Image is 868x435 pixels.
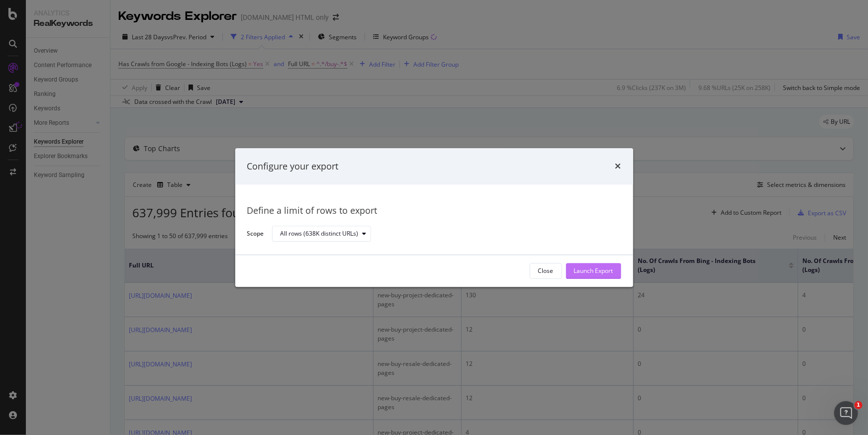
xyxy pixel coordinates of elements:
button: Launch Export [566,263,621,279]
button: All rows (638K distinct URLs) [272,226,371,242]
span: 1 [855,401,863,409]
div: Close [538,267,554,275]
label: Scope [247,229,264,240]
div: All rows (638K distinct URLs) [281,231,359,237]
div: times [615,160,621,173]
button: Close [530,263,562,279]
div: modal [235,148,633,287]
div: Define a limit of rows to export [247,205,621,218]
iframe: Intercom live chat [834,401,858,425]
div: Configure your export [247,160,339,173]
div: Launch Export [574,267,613,275]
